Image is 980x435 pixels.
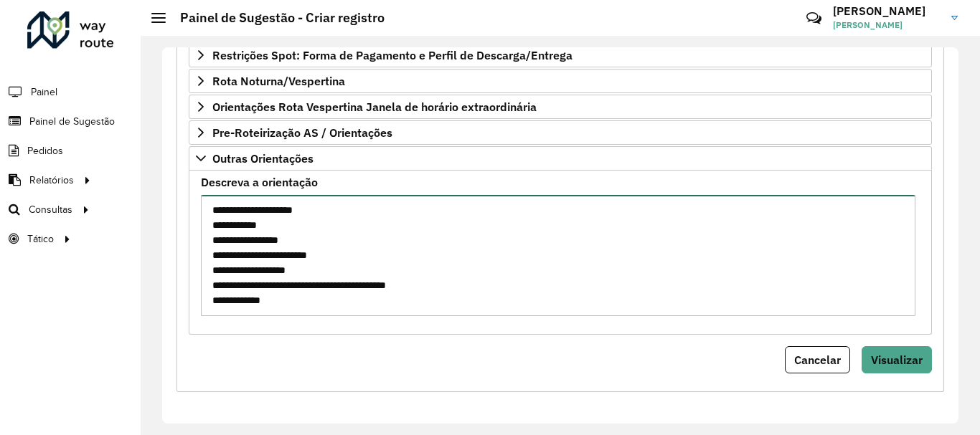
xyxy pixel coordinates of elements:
[189,95,932,119] a: Orientações Rota Vespertina Janela de horário extraordinária
[31,85,57,100] span: Painel
[29,114,115,129] span: Painel de Sugestão
[798,3,829,34] a: Contato Rápido
[189,69,932,93] a: Rota Noturna/Vespertina
[27,231,54,247] span: Tático
[785,346,850,373] button: Cancelar
[833,4,941,18] h3: [PERSON_NAME]
[29,202,72,217] span: Consultas
[189,43,932,67] a: Restrições Spot: Forma de Pagamento e Perfil de Descarga/Entrega
[833,19,941,32] span: [PERSON_NAME]
[212,153,314,164] span: Outras Orientações
[29,173,74,188] span: Relatórios
[189,171,932,335] div: Outras Orientações
[189,120,932,145] a: Pre-Roteirização AS / Orientações
[166,10,385,26] h2: Painel de Sugestão - Criar registro
[862,346,932,373] button: Visualizar
[212,75,345,87] span: Rota Noturna/Vespertina
[212,127,392,138] span: Pre-Roteirização AS / Orientações
[212,101,537,113] span: Orientações Rota Vespertina Janela de horário extraordinária
[212,49,573,61] span: Restrições Spot: Forma de Pagamento e Perfil de Descarga/Entrega
[201,173,318,191] label: Descreva a orientação
[189,146,932,171] a: Outras Orientações
[794,353,841,367] span: Cancelar
[27,143,63,158] span: Pedidos
[871,353,923,367] span: Visualizar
